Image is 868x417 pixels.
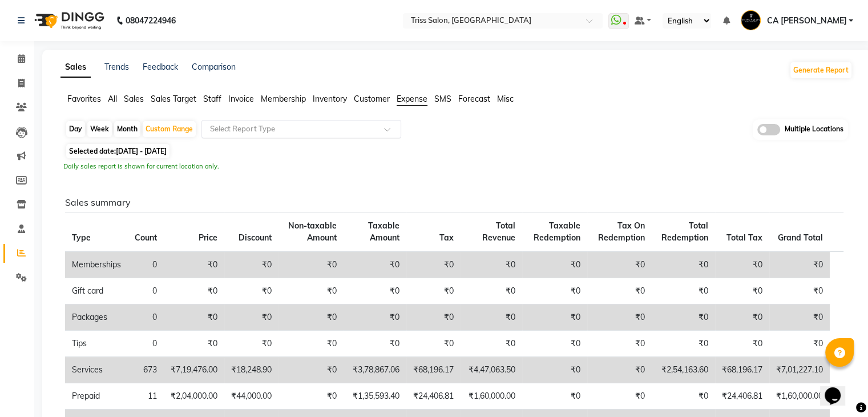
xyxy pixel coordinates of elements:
[65,304,128,330] td: Packages
[778,232,823,243] span: Grand Total
[203,94,221,104] span: Staff
[65,197,843,208] h6: Sales summary
[652,383,715,409] td: ₹0
[522,383,587,409] td: ₹0
[497,94,514,104] span: Misc
[522,330,587,356] td: ₹0
[65,278,128,304] td: Gift card
[652,278,715,304] td: ₹0
[439,232,454,243] span: Tax
[128,356,164,383] td: 673
[164,330,224,356] td: ₹0
[652,356,715,383] td: ₹2,54,163.60
[128,278,164,304] td: 0
[65,251,128,278] td: Memberships
[164,383,224,409] td: ₹2,04,000.00
[344,251,406,278] td: ₹0
[652,330,715,356] td: ₹0
[522,356,587,383] td: ₹0
[769,356,830,383] td: ₹7,01,227.10
[785,124,843,135] span: Multiple Locations
[587,251,652,278] td: ₹0
[143,62,178,72] a: Feedback
[67,94,101,104] span: Favorites
[108,94,117,104] span: All
[29,5,107,37] img: logo
[522,304,587,330] td: ₹0
[151,94,196,104] span: Sales Target
[354,94,390,104] span: Customer
[63,162,850,171] div: Daily sales report is shown for current location only.
[65,383,128,409] td: Prepaid
[278,383,344,409] td: ₹0
[406,304,461,330] td: ₹0
[458,94,490,104] span: Forecast
[60,57,91,78] a: Sales
[278,304,344,330] td: ₹0
[164,356,224,383] td: ₹7,19,476.00
[769,383,830,409] td: ₹1,60,000.00
[406,356,461,383] td: ₹68,196.17
[715,383,769,409] td: ₹24,406.81
[164,278,224,304] td: ₹0
[397,94,427,104] span: Expense
[344,304,406,330] td: ₹0
[461,383,522,409] td: ₹1,60,000.00
[344,383,406,409] td: ₹1,35,593.40
[288,220,337,243] span: Non-taxable Amount
[66,144,169,158] span: Selected date:
[278,251,344,278] td: ₹0
[652,251,715,278] td: ₹0
[278,356,344,383] td: ₹0
[587,330,652,356] td: ₹0
[224,251,278,278] td: ₹0
[587,383,652,409] td: ₹0
[461,356,522,383] td: ₹4,47,063.50
[261,94,306,104] span: Membership
[741,10,761,30] img: CA Vineet Rana
[65,356,128,383] td: Services
[769,251,830,278] td: ₹0
[461,251,522,278] td: ₹0
[406,330,461,356] td: ₹0
[104,62,129,72] a: Trends
[587,304,652,330] td: ₹0
[72,232,91,243] span: Type
[652,304,715,330] td: ₹0
[278,278,344,304] td: ₹0
[461,304,522,330] td: ₹0
[820,371,857,406] iframe: chat widget
[790,62,851,78] button: Generate Report
[522,278,587,304] td: ₹0
[598,220,645,243] span: Tax On Redemption
[164,251,224,278] td: ₹0
[715,304,769,330] td: ₹0
[124,94,144,104] span: Sales
[769,304,830,330] td: ₹0
[406,251,461,278] td: ₹0
[461,278,522,304] td: ₹0
[224,304,278,330] td: ₹0
[135,232,157,243] span: Count
[66,121,85,137] div: Day
[344,356,406,383] td: ₹3,78,867.06
[769,278,830,304] td: ₹0
[224,330,278,356] td: ₹0
[587,278,652,304] td: ₹0
[224,278,278,304] td: ₹0
[224,356,278,383] td: ₹18,248.90
[128,383,164,409] td: 11
[434,94,451,104] span: SMS
[344,278,406,304] td: ₹0
[406,278,461,304] td: ₹0
[726,232,762,243] span: Total Tax
[461,330,522,356] td: ₹0
[661,220,708,243] span: Total Redemption
[87,121,112,137] div: Week
[143,121,196,137] div: Custom Range
[715,251,769,278] td: ₹0
[199,232,217,243] span: Price
[224,383,278,409] td: ₹44,000.00
[228,94,254,104] span: Invoice
[368,220,399,243] span: Taxable Amount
